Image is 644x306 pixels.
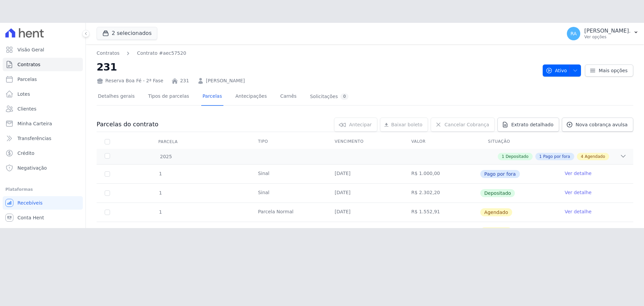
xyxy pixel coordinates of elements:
a: Ver detalhe [565,170,591,177]
span: 1 [158,171,162,176]
a: Conta Hent [3,211,83,224]
th: Tipo [250,135,327,149]
span: Visão Geral [17,46,44,53]
span: 4 [581,154,584,160]
button: RA [PERSON_NAME]. Ver opções [561,24,644,43]
a: Ver detalhe [565,227,591,234]
span: Parcelas [17,76,37,83]
div: Solicitações [310,93,348,100]
a: Solicitações0 [309,88,350,106]
a: Nova cobrança avulsa [562,118,633,132]
a: Visão Geral [3,43,83,56]
span: Extrato detalhado [511,121,553,128]
a: Detalhes gerais [97,88,136,106]
a: Crédito [3,146,83,160]
span: Pago por fora [543,154,570,160]
h2: 231 [97,59,537,75]
a: Contrato #aec57520 [137,50,186,57]
nav: Breadcrumb [97,50,537,57]
div: Parcela [150,135,186,148]
a: Clientes [3,102,83,116]
span: Pago por fora [480,170,520,178]
a: Ver detalhe [565,189,591,196]
a: Tipos de parcelas [147,88,191,106]
a: Antecipações [234,88,268,106]
span: Agendado [585,154,605,160]
p: [PERSON_NAME]. [584,28,631,34]
a: Extrato detalhado [497,118,559,132]
span: Clientes [17,105,36,112]
span: RA [571,31,577,36]
span: Transferências [17,135,51,142]
div: Reserva Boa Fé - 2ª Fase [97,77,163,84]
span: 1 [539,154,542,160]
td: Sinal [250,184,327,203]
th: Valor [403,135,480,149]
span: Lotes [17,91,30,97]
a: Lotes [3,87,83,101]
th: Vencimento [327,135,404,149]
td: Parcela Normal [250,203,327,222]
a: Transferências [3,132,83,145]
button: 2 selecionados [97,27,157,40]
button: Ativo [543,64,581,77]
th: Situação [480,135,557,149]
span: Agendado [480,227,512,235]
td: [DATE] [327,222,404,241]
td: Sinal [250,165,327,183]
span: Agendado [480,208,512,216]
span: Negativação [17,165,47,171]
p: Ver opções [584,34,631,40]
span: Depositado [505,154,528,160]
a: Recebíveis [3,196,83,210]
a: 231 [180,77,189,84]
span: Contratos [17,61,40,68]
td: [DATE] [327,165,404,183]
input: default [105,210,110,215]
a: Parcelas [3,73,83,86]
td: [DATE] [327,184,404,203]
span: Conta Hent [17,214,44,221]
a: Minha Carteira [3,117,83,130]
a: Contratos [3,58,83,71]
td: [DATE] [327,203,404,222]
span: Ativo [546,64,567,77]
span: Recebíveis [17,200,43,206]
a: Parcelas [201,88,223,106]
span: Nova cobrança avulsa [576,121,628,128]
h3: Parcelas do contrato [97,120,158,128]
span: 1 [502,154,504,160]
span: Mais opções [599,67,628,74]
input: Só é possível selecionar pagamentos em aberto [105,171,110,177]
input: Só é possível selecionar pagamentos em aberto [105,190,110,196]
a: Negativação [3,161,83,175]
div: 0 [340,93,348,100]
span: 1 [158,190,162,195]
td: R$ 1.552,91 [403,203,480,222]
span: Depositado [480,189,515,197]
a: [PERSON_NAME] [206,77,245,84]
a: Carnês [279,88,298,106]
a: Ver detalhe [565,208,591,215]
td: R$ 1.552,91 [403,222,480,241]
span: Minha Carteira [17,120,52,127]
nav: Breadcrumb [97,50,186,57]
td: R$ 1.000,00 [403,165,480,183]
td: R$ 2.302,20 [403,184,480,203]
a: Contratos [97,50,119,57]
div: Plataformas [5,185,80,193]
span: 1 [158,209,162,215]
td: Parcela Normal [250,222,327,241]
a: Mais opções [585,64,633,77]
span: Crédito [17,150,35,157]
